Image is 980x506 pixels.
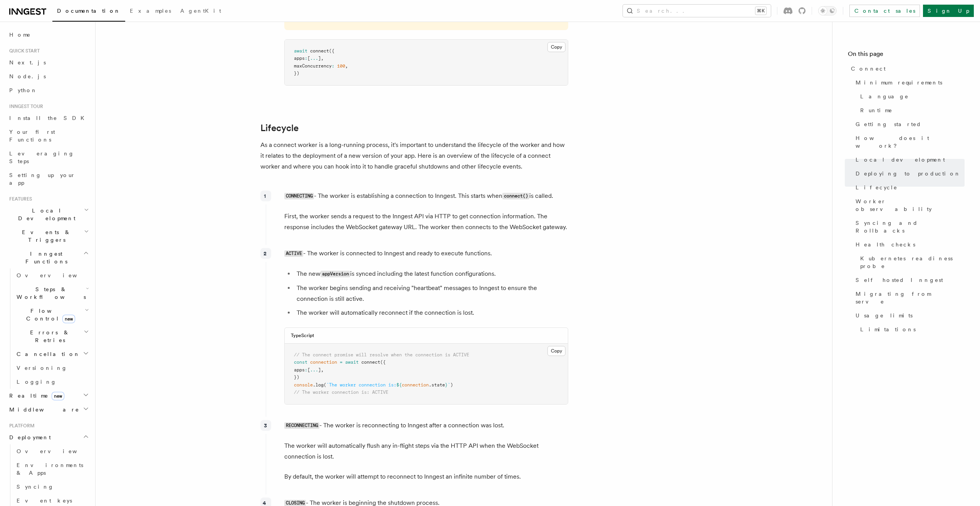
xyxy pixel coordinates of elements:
[310,359,337,365] span: connection
[6,56,91,69] a: Next.js
[502,193,529,199] code: connect()
[284,422,319,429] code: RECONNECTING
[318,367,321,373] span: ]
[57,8,121,14] span: Documentation
[856,276,943,284] span: Self hosted Inngest
[6,247,91,268] button: Inngest Functions
[345,359,359,365] span: await
[13,326,91,347] button: Errors & Retries
[332,63,334,69] span: :
[849,5,920,17] a: Contact sales
[852,194,965,216] a: Worker observability
[294,71,299,76] span: })
[17,498,72,504] span: Event keys
[294,48,307,54] span: await
[13,304,91,326] button: Flow Controlnew
[294,359,307,365] span: const
[6,168,91,190] a: Setting up your app
[345,63,348,69] span: ,
[6,28,91,42] a: Home
[284,193,314,199] code: CONNECTING
[857,322,965,336] a: Limitations
[923,5,974,17] a: Sign Up
[130,8,171,14] span: Examples
[294,283,568,304] li: The worker begins sending and receiving "heartbeat" messages to Inngest to ensure the connection ...
[17,272,96,278] span: Overview
[17,448,96,454] span: Overview
[13,268,91,282] a: Overview
[260,420,271,431] div: 3
[852,117,965,131] a: Getting started
[6,83,91,97] a: Python
[860,326,916,333] span: Limitations
[294,307,568,318] li: The worker will automatically reconnect if the connection is lost.
[13,375,91,389] a: Logging
[329,48,334,54] span: ({
[6,225,91,247] button: Events & Triggers
[13,285,86,301] span: Steps & Workflows
[318,56,321,61] span: ]
[6,433,51,441] span: Deployment
[6,103,43,110] span: Inngest tour
[856,197,965,213] span: Worker observability
[9,115,89,121] span: Install the SDK
[856,134,965,150] span: How does it work?
[321,367,324,373] span: ,
[852,180,965,194] a: Lifecycle
[856,290,965,305] span: Migrating from serve
[17,379,57,385] span: Logging
[852,273,965,287] a: Self hosted Inngest
[13,480,91,494] a: Syncing
[294,374,299,380] span: })
[180,8,221,14] span: AgentKit
[856,241,915,248] span: Health checks
[852,216,965,238] a: Syncing and Rollbacks
[17,462,83,476] span: Environments & Apps
[623,5,771,17] button: Search...⌘K
[13,444,91,458] a: Overview
[294,268,568,280] li: The new is synced including the latest function configurations.
[62,315,75,323] span: new
[848,49,965,62] h4: On this page
[445,382,448,388] span: }
[9,87,37,93] span: Python
[313,382,324,388] span: .log
[310,367,318,373] span: ...
[852,153,965,167] a: Local development
[450,382,453,388] span: )
[294,382,313,388] span: console
[856,170,961,177] span: Deploying to production
[9,172,76,186] span: Setting up your app
[852,238,965,251] a: Health checks
[305,367,307,373] span: :
[9,59,46,66] span: Next.js
[13,329,84,344] span: Errors & Retries
[13,458,91,480] a: Environments & Apps
[294,56,305,61] span: apps
[852,76,965,89] a: Minimum requirements
[305,56,307,61] span: :
[9,129,55,143] span: Your first Functions
[852,131,965,153] a: How does it work?
[284,471,568,482] p: By default, the worker will attempt to reconnect to Inngest an infinite number of times.
[860,255,965,270] span: Kubernetes readiness probe
[13,307,85,322] span: Flow Control
[307,367,310,373] span: [
[402,382,429,388] span: connection
[321,56,324,61] span: ,
[6,228,84,244] span: Events & Triggers
[310,56,318,61] span: ...
[860,106,893,114] span: Runtime
[857,103,965,117] a: Runtime
[6,48,40,54] span: Quick start
[547,346,566,356] button: Copy
[547,42,566,52] button: Copy
[284,191,568,202] p: - The worker is establishing a connection to Inngest. This starts when is called.
[326,382,396,388] span: `The worker connection is:
[361,359,380,365] span: connect
[291,332,314,339] h3: TypeScript
[310,48,329,54] span: connect
[337,63,345,69] span: 100
[284,440,568,462] p: The worker will automatically flush any in-flight steps via the HTTP API when the WebSocket conne...
[294,390,388,395] span: // The worker connection is: ACTIVE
